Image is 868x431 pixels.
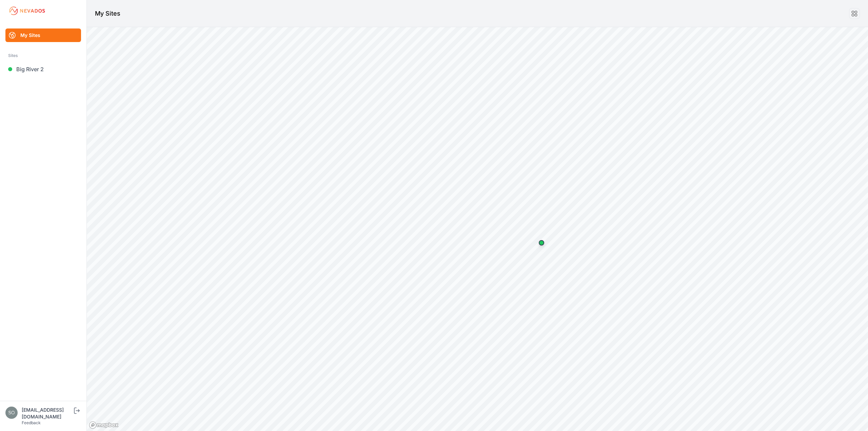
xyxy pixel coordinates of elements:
div: [EMAIL_ADDRESS][DOMAIN_NAME] [22,407,73,420]
img: Nevados [8,5,46,16]
h1: My Sites [95,9,120,18]
div: Map marker [535,236,548,250]
a: My Sites [5,28,81,42]
a: Feedback [22,420,41,425]
a: Mapbox logo [89,421,119,429]
img: solvocc@solvenergy.com [5,407,18,419]
canvas: Map [87,27,868,431]
div: Sites [8,52,78,60]
a: Big River 2 [5,62,81,76]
